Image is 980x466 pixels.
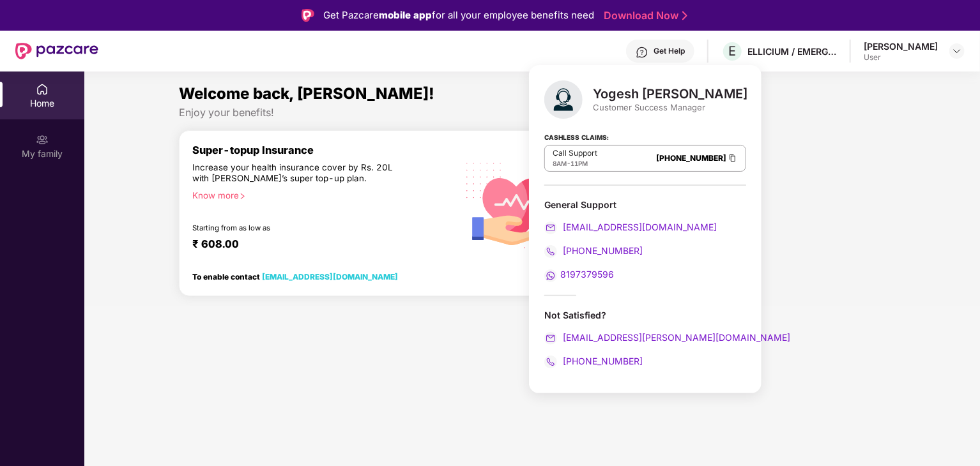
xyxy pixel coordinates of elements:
img: svg+xml;base64,PHN2ZyB4bWxucz0iaHR0cDovL3d3dy53My5vcmcvMjAwMC9zdmciIHdpZHRoPSIyMCIgaGVpZ2h0PSIyMC... [544,332,557,345]
span: [PHONE_NUMBER] [560,356,643,366]
a: 8197379596 [544,269,614,280]
div: ELLICIUM / EMERGYS SOLUTIONS PRIVATE LIMITED [747,45,837,57]
span: 8AM [553,160,567,167]
img: svg+xml;base64,PHN2ZyB4bWxucz0iaHR0cDovL3d3dy53My5vcmcvMjAwMC9zdmciIHdpZHRoPSIyMCIgaGVpZ2h0PSIyMC... [544,269,557,282]
img: svg+xml;base64,PHN2ZyB4bWxucz0iaHR0cDovL3d3dy53My5vcmcvMjAwMC9zdmciIHdpZHRoPSIyMCIgaGVpZ2h0PSIyMC... [544,356,557,368]
div: Not Satisfied? [544,309,746,321]
p: Call Support [553,148,597,158]
a: [PHONE_NUMBER] [544,245,643,256]
div: [PERSON_NAME] [864,40,938,52]
img: svg+xml;base64,PHN2ZyB4bWxucz0iaHR0cDovL3d3dy53My5vcmcvMjAwMC9zdmciIHhtbG5zOnhsaW5rPSJodHRwOi8vd3... [457,147,570,262]
a: [EMAIL_ADDRESS][DOMAIN_NAME] [544,222,717,232]
span: [EMAIL_ADDRESS][DOMAIN_NAME] [560,222,717,232]
div: Enjoy your benefits! [179,106,886,119]
a: [EMAIL_ADDRESS][PERSON_NAME][DOMAIN_NAME] [544,332,790,343]
div: - [553,158,597,169]
div: Get Pazcare for all your employee benefits need [323,8,594,23]
div: General Support [544,199,746,282]
img: svg+xml;base64,PHN2ZyBpZD0iSG9tZSIgeG1sbnM9Imh0dHA6Ly93d3cudzMub3JnLzIwMDAvc3ZnIiB3aWR0aD0iMjAiIG... [36,83,49,96]
img: svg+xml;base64,PHN2ZyB4bWxucz0iaHR0cDovL3d3dy53My5vcmcvMjAwMC9zdmciIHhtbG5zOnhsaW5rPSJodHRwOi8vd3... [544,80,583,119]
div: Know more [192,190,449,199]
img: Logo [302,9,314,22]
strong: mobile app [379,9,432,21]
div: Super-topup Insurance [192,144,457,156]
img: svg+xml;base64,PHN2ZyB3aWR0aD0iMjAiIGhlaWdodD0iMjAiIHZpZXdCb3g9IjAgMCAyMCAyMCIgZmlsbD0ibm9uZSIgeG... [36,133,49,146]
div: To enable contact [192,272,398,281]
a: [EMAIL_ADDRESS][DOMAIN_NAME] [262,272,398,282]
span: Welcome back, [PERSON_NAME]! [179,84,434,103]
img: Clipboard Icon [728,153,738,163]
img: New Pazcare Logo [15,43,98,59]
span: 11PM [570,160,588,167]
span: right [239,193,246,200]
span: 8197379596 [560,269,614,280]
div: Yogesh [PERSON_NAME] [593,86,747,101]
img: svg+xml;base64,PHN2ZyB4bWxucz0iaHR0cDovL3d3dy53My5vcmcvMjAwMC9zdmciIHdpZHRoPSIyMCIgaGVpZ2h0PSIyMC... [544,245,557,258]
span: [EMAIL_ADDRESS][PERSON_NAME][DOMAIN_NAME] [560,332,790,343]
img: svg+xml;base64,PHN2ZyBpZD0iSGVscC0zMngzMiIgeG1sbnM9Imh0dHA6Ly93d3cudzMub3JnLzIwMDAvc3ZnIiB3aWR0aD... [636,46,648,59]
div: General Support [544,199,746,211]
a: Download Now [604,9,684,22]
div: ₹ 608.00 [192,237,444,253]
img: svg+xml;base64,PHN2ZyB4bWxucz0iaHR0cDovL3d3dy53My5vcmcvMjAwMC9zdmciIHdpZHRoPSIyMCIgaGVpZ2h0PSIyMC... [544,222,557,234]
span: E [729,43,737,59]
span: [PHONE_NUMBER] [560,245,643,256]
div: Get Help [654,46,685,56]
div: User [864,52,938,63]
a: [PHONE_NUMBER] [544,356,643,366]
img: Stroke [682,9,687,22]
div: Starting from as low as [192,223,402,232]
img: svg+xml;base64,PHN2ZyBpZD0iRHJvcGRvd24tMzJ4MzIiIHhtbG5zPSJodHRwOi8vd3d3LnczLm9yZy8yMDAwL3N2ZyIgd2... [952,46,962,56]
div: Not Satisfied? [544,309,746,368]
strong: Cashless Claims: [544,130,609,144]
a: [PHONE_NUMBER] [656,153,726,163]
div: Customer Success Manager [593,101,747,113]
div: Increase your health insurance cover by Rs. 20L with [PERSON_NAME]’s super top-up plan. [192,162,402,185]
